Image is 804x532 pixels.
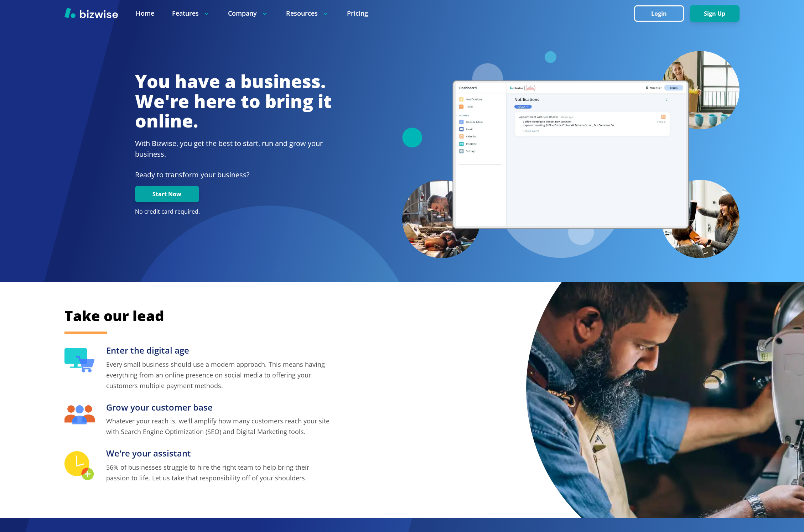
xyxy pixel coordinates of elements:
[228,9,268,18] p: Company
[634,5,684,22] button: Login
[64,451,95,481] img: We're your assistant Icon
[347,9,368,18] a: Pricing
[136,9,154,18] a: Home
[106,345,332,356] h3: Enter the digital age
[64,306,599,325] h2: Take our lead
[64,348,95,372] img: Enter the digital age Icon
[106,402,332,413] h3: Grow your customer base
[172,9,210,18] p: Features
[135,186,199,202] button: Start Now
[135,72,332,131] h1: You have a business. We're here to bring it online.
[106,462,332,483] p: 56% of businesses struggle to hire the right team to help bring their passion to life. Let us tak...
[286,9,329,18] p: Resources
[690,10,740,17] a: Sign Up
[106,359,332,391] p: Every small business should use a modern approach. This means having everything from an online pr...
[634,10,690,17] a: Login
[135,208,332,216] p: No credit card required.
[64,7,118,18] img: Bizwise Logo
[135,191,199,198] a: Start Now
[64,405,95,424] img: Grow your customer base Icon
[690,5,740,22] button: Sign Up
[106,448,332,459] h3: We're your assistant
[135,169,332,180] p: Ready to transform your business?
[135,138,332,160] h2: With Bizwise, you get the best to start, run and grow your business.
[106,416,332,437] p: Whatever your reach is, we'll amplify how many customers reach your site with Search Engine Optim...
